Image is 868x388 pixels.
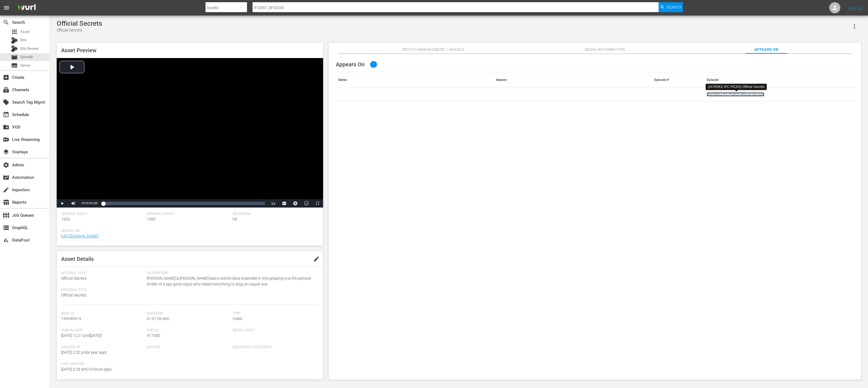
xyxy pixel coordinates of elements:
span: Media Information [584,46,626,53]
span: 1 [370,61,377,68]
span: 417580 [147,333,160,338]
span: Ingestion [3,187,9,193]
span: Duration [147,311,230,316]
button: Captions [279,199,290,208]
span: Search Tag Mgmt [3,99,9,106]
button: edit [310,252,323,266]
span: Appears On [746,46,787,53]
span: Bits [20,37,27,43]
span: Admin [3,162,9,168]
span: [PERSON_NAME] & [PERSON_NAME] lead a world-class ensemble in this gripping true life political th... [147,276,316,287]
button: Picture-in-Picture [301,199,312,208]
span: Definition [233,212,316,216]
span: Official Secrets [61,276,86,280]
div: Official Secrets [57,27,102,33]
img: ans4CAIJ8jUAAAAAAAAAAAAAAAAAAAAAAAAgQb4GAAAAAAAAAAAAAAAAAAAAAAAAJMjXAAAAAAAAAAAAAAAAAAAAAAAAgAT5G... [13,1,40,14]
button: Fullscreen [312,199,323,208]
span: Live Streaming [3,136,9,143]
span: Automation [3,174,9,181]
a: Sign Out [848,6,863,10]
th: Series [331,72,490,88]
span: Episode [20,54,33,60]
span: Source Url [61,229,316,233]
span: Type [233,311,316,316]
div: Official Secrets [57,20,102,27]
span: Appears On [336,61,365,68]
span: Internal Title: [61,271,144,276]
span: Create [3,74,9,81]
span: Official Secrets [61,293,86,297]
span: 1080 [147,217,156,221]
span: Author [147,345,230,350]
div: Progress Bar [103,202,265,205]
span: Asset Preview [61,47,97,54]
span: Bits Review [20,46,39,51]
div: Bits Review [11,45,18,52]
span: Feed ID [147,328,230,333]
a: (24 ROKU IFC PICKS) Official Secrets [707,92,764,96]
span: Job Queues [3,212,9,219]
span: Created At [61,345,144,350]
span: Asset [11,28,18,35]
span: Asset [20,29,30,35]
div: (24 ROKU IFC PICKS) Official Secrets [708,85,765,89]
span: hd [233,217,237,221]
span: Original Width [61,212,144,216]
span: Description: [147,271,316,276]
button: Search [659,2,683,12]
span: 01:51:56.460 [147,316,169,321]
button: Playback Rate [268,199,279,208]
a: [URL][DOMAIN_NAME] [61,234,98,238]
span: Media Credit [233,328,316,333]
th: Season [489,72,648,88]
span: Last Updated [61,362,144,366]
span: Suggested Categories [233,345,316,350]
span: menu [3,4,10,11]
button: Mute [68,199,79,208]
span: Overlays [3,149,9,155]
div: Video Player [57,58,323,208]
span: Publish Date [61,328,144,333]
span: Wurl Id [61,311,144,316]
span: Series [11,62,18,69]
span: Original Height [147,212,230,216]
span: 145040414 [61,316,81,321]
span: 1920 [61,217,70,221]
span: GraphQL [3,224,9,231]
span: Asset Details [61,256,94,262]
span: Rights Management / Images [402,46,464,53]
span: DataPool [3,237,9,243]
th: Episode # [648,72,700,88]
span: Video [233,316,242,321]
button: Jump To Time [290,199,301,208]
span: Search [3,19,9,26]
span: [DATE] 2:28 am ( 10 hours ago ) [61,367,112,371]
span: [DATE] 12:27 pm ( [DATE] ) [61,333,102,338]
button: Play [57,199,68,208]
span: Episode [11,54,18,61]
span: [DATE] 2:32 pm ( a year ago ) [61,350,107,355]
th: Episode [700,72,858,88]
span: VOD [3,124,9,130]
span: edit [313,256,320,262]
span: Channels [3,86,9,93]
span: External Title: [61,288,144,292]
span: Schedule [3,111,9,118]
div: Bits [11,37,18,44]
span: Series [20,63,30,68]
span: Reports [3,199,9,206]
span: 00:00:00.000 [82,202,98,205]
span: Search [667,2,681,12]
